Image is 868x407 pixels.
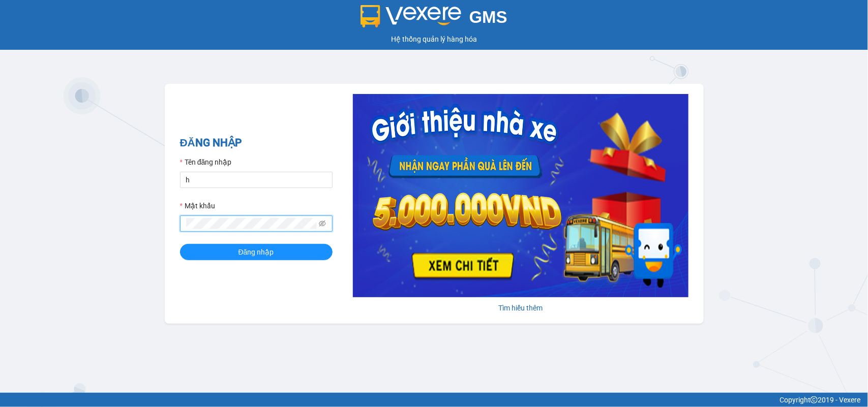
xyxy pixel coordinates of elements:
[353,94,689,297] img: banner-0
[811,396,818,403] span: copyright
[319,220,326,227] span: eye-invisible
[361,5,461,27] img: logo 2
[180,200,215,211] label: Mật khẩu
[186,218,317,229] input: Mật khẩu
[361,15,507,23] a: GMS
[180,135,333,151] h2: ĐĂNG NHẬP
[180,172,333,188] input: Tên đăng nhập
[469,8,507,26] span: GMS
[180,244,333,260] button: Đăng nhập
[8,394,860,405] div: Copyright 2019 - Vexere
[180,156,232,168] label: Tên đăng nhập
[3,34,865,45] div: Hệ thống quản lý hàng hóa
[238,246,274,258] span: Đăng nhập
[353,302,689,314] div: Tìm hiểu thêm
